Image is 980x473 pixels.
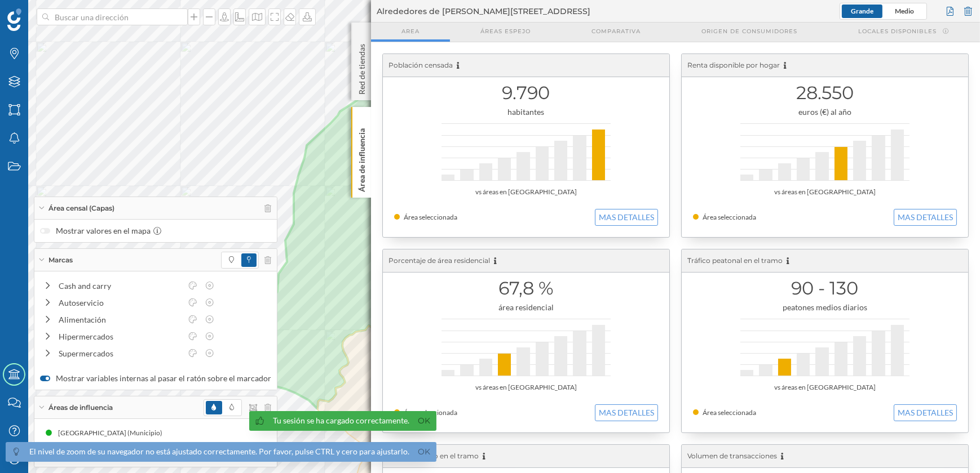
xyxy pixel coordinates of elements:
[394,302,658,313] div: área residencial
[693,82,957,104] h1: 28.550
[30,446,410,457] div: El nivel de zoom de su navegador no está ajustado correctamente. Por favor, pulse CTRL y cero par...
[59,347,182,359] div: Supermercados
[858,27,937,35] span: Locales disponibles
[377,6,590,17] span: Alrededores de [PERSON_NAME][STREET_ADDRESS]
[682,445,968,468] div: Volumen de transacciones
[404,408,457,417] span: Área seleccionada
[394,278,658,299] h1: 67,8 %
[693,186,957,198] div: vs áreas en [GEOGRAPHIC_DATA]
[894,404,957,421] button: MAS DETALLES
[48,255,73,265] span: Marcas
[591,27,641,35] span: Comparativa
[394,106,658,118] div: habitantes
[703,408,756,417] span: Área seleccionada
[48,203,114,213] span: Área censal (Capas)
[59,297,182,309] div: Autoservicio
[273,415,410,426] div: Tu sesión se ha cargado correctamente.
[416,414,434,427] a: Ok
[40,373,271,384] label: Mostrar variables internas al pasar el ratón sobre el marcador
[682,54,968,77] div: Renta disponible por hogar
[693,302,957,313] div: peatones medios diarios
[59,331,182,342] div: Hipermercados
[356,39,368,95] p: Red de tiendas
[394,186,658,198] div: vs áreas en [GEOGRAPHIC_DATA]
[383,445,669,468] div: Tráfico rodado en el tramo
[394,382,658,393] div: vs áreas en [GEOGRAPHIC_DATA]
[895,7,914,15] span: Medio
[356,124,368,192] p: Área de influencia
[383,54,669,77] div: Población censada
[383,249,669,273] div: Porcentaje de área residencial
[59,314,182,325] div: Alimentación
[851,7,873,15] span: Grande
[394,82,658,104] h1: 9.790
[693,106,957,118] div: euros (€) al año
[48,403,113,413] span: Áreas de influencia
[595,404,658,421] button: MAS DETALLES
[23,8,63,18] span: Soporte
[480,27,531,35] span: Áreas espejo
[693,278,957,299] h1: 90 - 130
[40,225,271,236] label: Mostrar valores en el mapa
[401,27,420,35] span: Area
[703,213,756,221] span: Área seleccionada
[894,209,957,226] button: MAS DETALLES
[59,280,182,292] div: Cash and carry
[701,27,797,35] span: Origen de consumidores
[693,382,957,393] div: vs áreas en [GEOGRAPHIC_DATA]
[595,209,658,226] button: MAS DETALLES
[404,213,457,221] span: Área seleccionada
[7,8,21,31] img: Geoblink Logo
[682,249,968,273] div: Tráfico peatonal en el tramo
[416,445,434,458] a: Ok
